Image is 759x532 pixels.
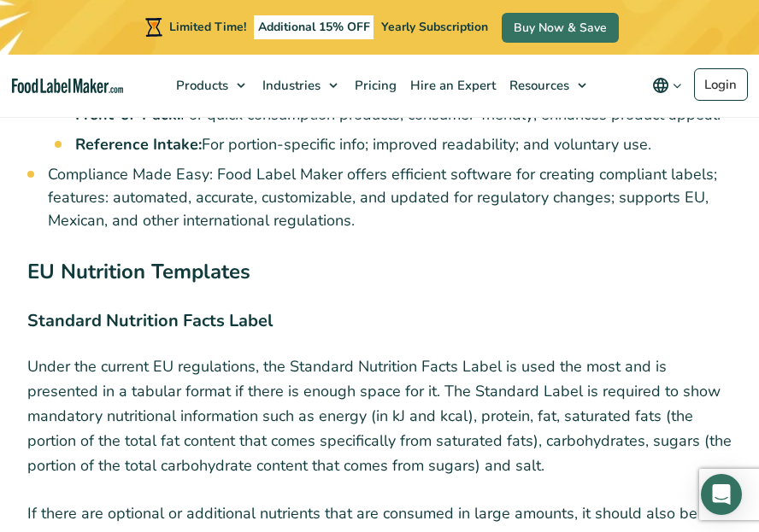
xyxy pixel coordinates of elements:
a: Buy Now & Save [502,13,619,43]
span: Resources [504,77,571,94]
strong: EU Nutrition Templates [27,258,250,285]
div: Open Intercom Messenger [701,474,742,515]
a: Products [168,55,254,116]
span: Hire an Expert [405,77,497,94]
strong: Standard Nutrition Facts Label [27,309,273,332]
a: Hire an Expert [402,55,501,116]
strong: Reference Intake: [75,134,202,155]
li: For portion-specific info; improved readability; and voluntary use. [75,133,732,156]
span: Industries [257,77,322,94]
span: Limited Time! [169,19,246,35]
a: Industries [254,55,346,116]
span: Yearly Subscription [381,19,488,35]
a: Login [694,68,748,101]
span: Products [171,77,230,94]
li: Compliance Made Easy: Food Label Maker offers efficient software for creating compliant labels; f... [48,163,732,232]
a: Resources [501,55,595,116]
span: Additional 15% OFF [254,15,374,39]
p: Under the current EU regulations, the Standard Nutrition Facts Label is used the most and is pres... [27,354,732,477]
span: Pricing [350,77,398,94]
a: Pricing [346,55,402,116]
strong: Front-of-Pack: [75,104,180,125]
